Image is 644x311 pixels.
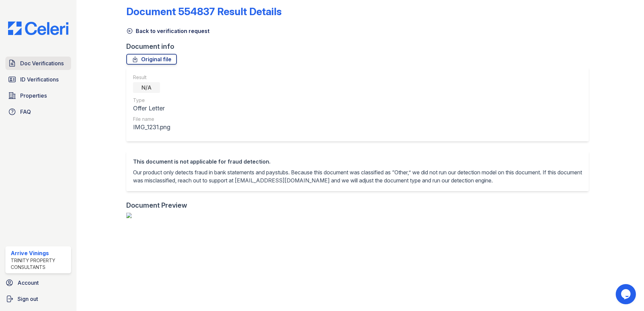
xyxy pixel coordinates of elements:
[5,89,71,102] a: Properties
[133,82,160,93] div: N/A
[126,27,210,35] a: Back to verification request
[5,105,71,118] a: FAQ
[126,201,187,210] div: Document Preview
[126,42,594,51] div: Document info
[5,57,71,70] a: Doc Verifications
[133,74,170,81] div: Result
[616,284,637,304] iframe: chat widget
[133,123,170,132] div: IMG_1231.png
[3,276,74,289] a: Account
[11,249,68,257] div: Arrive Vinings
[18,295,38,303] span: Sign out
[133,104,170,113] div: Offer Letter
[133,97,170,104] div: Type
[18,279,39,287] span: Account
[20,92,47,100] span: Properties
[3,22,74,35] img: CE_Logo_Blue-a8612792a0a2168367f1c8372b55b34899dd931a85d93a1a3d3e32e68fde9ad4.png
[133,168,582,184] p: Our product only detects fraud in bank statements and paystubs. Because this document was classif...
[20,75,59,83] span: ID Verifications
[3,292,74,306] a: Sign out
[133,158,582,166] div: This document is not applicable for fraud detection.
[126,54,177,65] a: Original file
[11,257,68,271] div: Trinity Property Consultants
[126,5,282,18] a: Document 554837 Result Details
[20,108,31,116] span: FAQ
[5,73,71,86] a: ID Verifications
[20,59,64,67] span: Doc Verifications
[133,116,170,123] div: File name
